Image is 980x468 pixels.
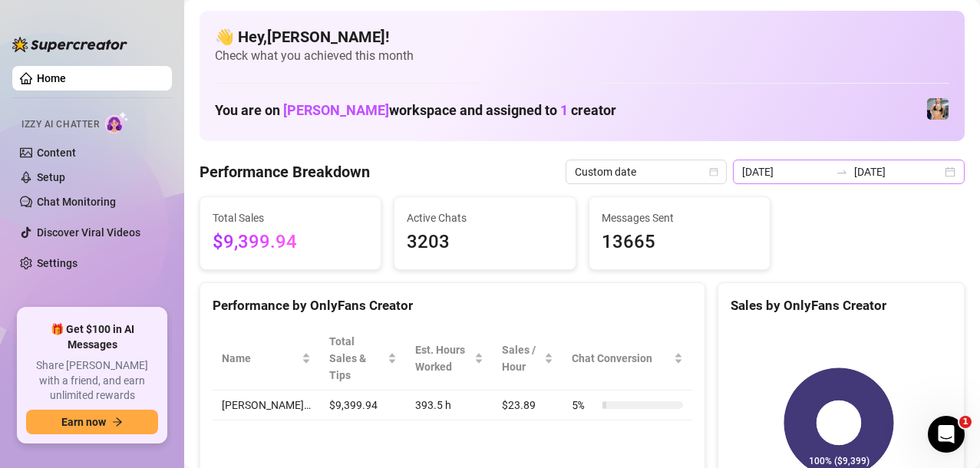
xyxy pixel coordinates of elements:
td: $23.89 [493,391,563,420]
h4: 👋 Hey, [PERSON_NAME] ! [215,26,949,48]
span: calendar [709,167,718,176]
a: Content [37,147,76,159]
th: Name [213,327,320,391]
div: Sales by OnlyFans Creator [731,295,952,316]
a: Chat Monitoring [37,196,116,208]
td: $9,399.94 [320,391,406,420]
input: Start date [742,163,830,180]
th: Chat Conversion [563,327,692,391]
span: 1 [959,416,972,428]
span: swap-right [836,166,848,178]
img: logo-BBDzfeDw.svg [12,37,127,52]
h1: You are on workspace and assigned to creator [215,102,616,119]
span: arrow-right [112,417,123,427]
span: Earn now [61,416,106,428]
button: Earn nowarrow-right [26,410,158,434]
input: End date [854,163,942,180]
a: Discover Viral Videos [37,226,140,239]
div: Performance by OnlyFans Creator [213,295,692,316]
span: Share [PERSON_NAME] with a friend, and earn unlimited rewards [26,358,158,404]
a: Setup [37,171,65,183]
span: Custom date [575,160,718,183]
span: Sales / Hour [502,341,541,375]
h4: Performance Breakdown [200,161,370,183]
span: 5 % [572,397,596,414]
span: Messages Sent [602,209,757,226]
span: 3203 [407,228,563,257]
img: Veronica [927,98,949,120]
span: Active Chats [407,209,563,226]
span: 🎁 Get $100 in AI Messages [26,322,158,352]
span: Total Sales & Tips [329,333,384,384]
th: Sales / Hour [493,327,563,391]
span: to [836,166,848,178]
span: $9,399.94 [213,228,368,257]
div: Est. Hours Worked [415,341,471,375]
span: 13665 [602,228,757,257]
a: Home [37,72,66,84]
td: [PERSON_NAME]… [213,391,320,420]
span: Chat Conversion [572,350,671,367]
span: 1 [560,102,568,118]
span: Name [222,350,299,367]
span: [PERSON_NAME] [283,102,389,118]
a: Settings [37,257,78,269]
span: Total Sales [213,209,368,226]
img: AI Chatter [105,111,129,133]
iframe: Intercom live chat [928,416,965,453]
span: Check what you achieved this month [215,48,949,64]
th: Total Sales & Tips [320,327,406,391]
span: Izzy AI Chatter [21,117,99,132]
td: 393.5 h [406,391,493,420]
